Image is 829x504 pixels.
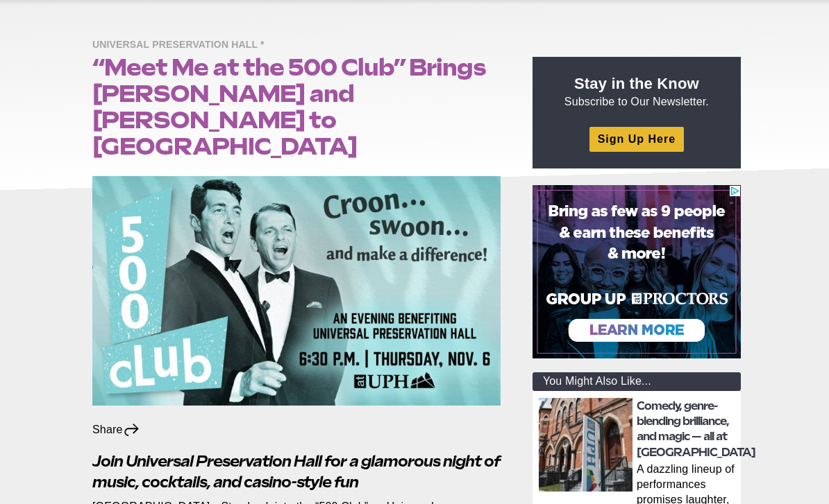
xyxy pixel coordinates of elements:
p: Subscribe to Our Newsletter. [549,73,724,110]
div: Share [92,422,140,437]
span: Universal Preservation Hall * [92,37,271,54]
em: Join Universal Preservation Hall for a glamorous night of music, cocktails, and casino-style fun [92,452,500,492]
a: Sign Up Here [589,127,684,151]
a: Comedy, genre-blending brilliance, and magic — all at [GEOGRAPHIC_DATA] [637,399,755,459]
a: Universal Preservation Hall * [92,38,271,50]
div: You Might Also Like... [533,372,741,391]
strong: Stay in the Know [574,75,699,92]
h1: “Meet Me at the 500 Club” Brings [PERSON_NAME] and [PERSON_NAME] to [GEOGRAPHIC_DATA] [92,54,501,159]
img: thumbnail: Comedy, genre-blending brilliance, and magic — all at Universal Preservation Hall [539,398,633,492]
iframe: Advertisement [533,185,741,358]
